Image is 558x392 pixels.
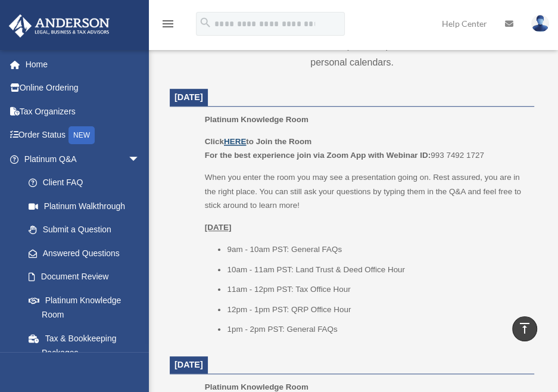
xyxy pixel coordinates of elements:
a: Online Ordering [8,76,158,100]
a: Answered Questions [17,241,158,265]
a: vertical_align_top [512,316,537,341]
span: [DATE] [174,360,203,369]
a: Tax & Bookkeeping Packages [17,326,158,365]
u: [DATE] [205,223,232,232]
span: [DATE] [174,92,203,102]
a: menu [161,21,175,31]
i: search [199,16,212,29]
li: 1pm - 2pm PST: General FAQs [227,322,526,337]
a: Home [8,52,158,76]
div: NEW [68,126,95,144]
li: 10am - 11am PST: Land Trust & Deed Office Hour [227,263,526,277]
span: Platinum Knowledge Room [205,382,308,391]
a: Tax Organizers [8,99,158,123]
i: menu [161,17,175,31]
a: Client FAQ [17,171,158,195]
a: Platinum Q&Aarrow_drop_down [8,147,158,171]
i: vertical_align_top [518,321,532,335]
span: Platinum Knowledge Room [205,115,308,124]
a: Platinum Knowledge Room [17,288,152,326]
span: arrow_drop_down [128,147,152,172]
li: 9am - 10am PST: General FAQs [227,242,526,257]
p: When you enter the room you may see a presentation going on. Rest assured, you are in the right p... [205,170,526,213]
a: HERE [224,137,246,146]
li: 11am - 12pm PST: Tax Office Hour [227,282,526,297]
b: For the best experience join via Zoom App with Webinar ID: [205,151,431,160]
a: Order StatusNEW [8,123,158,148]
a: Document Review [17,265,158,289]
li: 12pm - 1pm PST: QRP Office Hour [227,303,526,317]
p: 993 7492 1727 [205,135,526,163]
a: Submit a Question [17,218,158,242]
img: Anderson Advisors Platinum Portal [5,14,113,38]
a: Platinum Walkthrough [17,194,158,218]
img: User Pic [531,15,549,32]
b: Click to Join the Room [205,137,311,146]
